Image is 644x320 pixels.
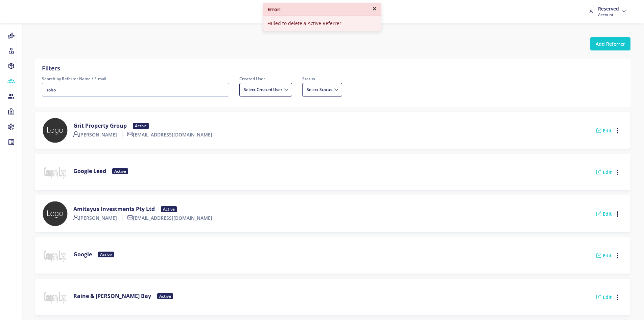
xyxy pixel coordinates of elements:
[598,5,619,12] h6: Reserved
[73,251,97,258] label: Google
[42,76,229,82] label: Search by Referrer Name / E-mail
[596,252,612,259] a: Edit
[73,123,132,129] label: Grit Property Group
[596,294,612,300] a: Edit
[73,168,111,174] label: Google Lead
[42,159,68,185] img: company-logo-placeholder.1a1b062.png
[127,214,212,221] label: [EMAIL_ADDRESS][DOMAIN_NAME]
[263,16,381,31] div: Failed to delete a Active Referrer
[133,123,149,129] div: Active
[596,211,612,217] a: Edit
[127,131,212,138] label: [EMAIL_ADDRESS][DOMAIN_NAME]
[302,76,342,82] label: Status
[590,37,630,50] button: Add Referrer
[161,206,177,212] div: Active
[372,4,377,13] button: Close
[73,131,122,138] label: [PERSON_NAME]
[73,214,122,221] label: [PERSON_NAME]
[73,293,156,299] label: Raine & [PERSON_NAME] Bay
[596,127,612,134] a: Edit
[42,64,60,73] label: Filters
[98,252,114,257] div: Active
[267,6,281,13] strong: Error!
[239,76,292,82] label: Created User
[42,117,68,144] img: YourCompanyLogo
[587,3,630,20] a: Reserved Account
[157,293,173,299] div: Active
[42,284,68,310] img: company-logo-placeholder.1a1b062.png
[598,12,619,18] span: Account
[42,242,68,269] img: company-logo-placeholder.1a1b062.png
[73,206,160,212] label: Amitayus Investments Pty Ltd
[112,168,128,174] div: Active
[5,5,27,18] img: brand-logo.ec75409.png
[42,83,229,97] input: Referrer Name / E-mail
[596,169,612,175] a: Edit
[42,200,68,227] img: YourCompanyLogo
